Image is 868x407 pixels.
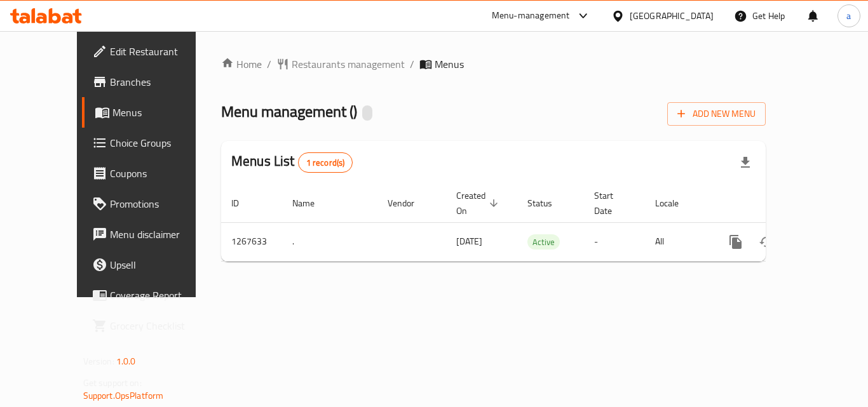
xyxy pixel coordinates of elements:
[110,227,212,242] span: Menu disclaimer
[527,234,560,250] div: Active
[221,57,262,72] a: Home
[527,196,569,211] span: Status
[655,196,695,211] span: Locale
[82,310,222,341] a: Grocery Checklist
[82,36,222,67] a: Edit Restaurant
[82,280,222,310] a: Coverage Report
[298,152,353,173] div: Total records count
[110,318,212,333] span: Grocery Checklist
[299,157,353,169] span: 1 record(s)
[82,219,222,250] a: Menu disclaimer
[527,235,560,250] span: Active
[267,57,271,72] li: /
[221,97,357,126] span: Menu management ( )
[231,196,255,211] span: ID
[116,353,136,370] span: 1.0.0
[221,184,853,262] table: enhanced table
[83,375,142,391] span: Get support on:
[110,44,212,59] span: Edit Restaurant
[110,257,212,272] span: Upsell
[677,106,756,122] span: Add New Menu
[492,8,570,23] div: Menu-management
[584,222,645,261] td: -
[435,57,464,72] span: Menus
[221,222,282,261] td: 1267633
[456,233,482,250] span: [DATE]
[110,166,212,181] span: Coupons
[282,222,377,261] td: .
[112,105,212,120] span: Menus
[110,74,212,90] span: Branches
[456,188,502,218] span: Created On
[110,196,212,211] span: Promotions
[721,227,751,257] button: more
[645,222,710,261] td: All
[667,102,766,126] button: Add New Menu
[82,67,222,97] a: Branches
[388,196,431,211] span: Vendor
[82,128,222,158] a: Choice Groups
[751,227,782,257] button: Change Status
[83,387,164,404] a: Support.OpsPlatform
[82,97,222,128] a: Menus
[730,147,761,178] div: Export file
[710,184,853,223] th: Actions
[292,57,405,72] span: Restaurants management
[410,57,414,72] li: /
[231,152,353,173] h2: Menus List
[276,57,405,72] a: Restaurants management
[110,288,212,303] span: Coverage Report
[82,250,222,280] a: Upsell
[221,57,766,72] nav: breadcrumb
[110,135,212,150] span: Choice Groups
[82,189,222,219] a: Promotions
[83,353,114,370] span: Version:
[630,9,714,23] div: [GEOGRAPHIC_DATA]
[846,9,851,23] span: a
[594,188,630,218] span: Start Date
[292,196,331,211] span: Name
[82,158,222,189] a: Coupons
